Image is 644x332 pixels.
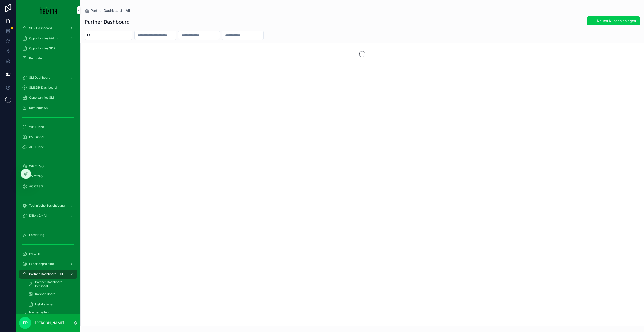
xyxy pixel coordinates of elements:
[40,6,57,14] img: App logo
[29,125,45,129] span: WP Funnel
[19,54,77,63] a: Reminder
[29,184,43,188] span: AC OTSO
[19,230,77,239] a: Förderung
[35,280,72,288] span: Partner Dashboard - Personal
[29,76,50,80] span: SM Dashboard
[19,83,77,92] a: SMSDR Dashboard
[29,310,72,318] span: Nacharbeiten (Monteure/Gewerke)
[29,26,52,30] span: SDR Dashboard
[29,46,55,50] span: Opportunities SDR
[35,320,64,325] p: [PERSON_NAME]
[19,103,77,112] a: Reminder SM
[19,132,77,142] a: PV-Funnel
[29,145,45,149] span: AC-Funnel
[29,106,49,110] span: Reminder SM
[19,44,77,53] a: Opportunities SDR
[29,233,44,237] span: Förderung
[19,93,77,102] a: Opportunities SM
[29,96,54,100] span: Opportunities SM
[29,86,57,90] span: SMSDR Dashboard
[19,162,77,171] a: WP OTSO
[91,8,130,13] span: Partner Dashboard - All
[19,201,77,210] a: Technische Besichtigung
[19,310,77,319] a: Nacharbeiten (Monteure/Gewerke)
[19,172,77,181] a: PV OTSO
[25,300,77,309] a: Installationen
[19,259,77,269] a: Expertenprojekte
[25,280,77,289] a: Partner Dashboard - Personal
[29,36,59,40] span: Opportunities (Admin
[25,290,77,299] a: Kanban Board
[16,20,80,314] div: scrollable content
[29,214,47,218] span: DiBA v2 - All
[29,56,43,60] span: Reminder
[23,320,28,326] span: FP
[19,73,77,82] a: SM Dashboard
[29,164,44,168] span: WP OTSO
[85,8,130,13] a: Partner Dashboard - All
[29,272,63,276] span: Partner Dashboard - All
[19,211,77,220] a: DiBA v2 - All
[19,122,77,131] a: WP Funnel
[19,24,77,33] a: SDR Dashboard
[19,34,77,43] a: Opportunities (Admin
[29,262,54,266] span: Expertenprojekte
[29,204,65,208] span: Technische Besichtigung
[587,16,640,25] button: Neuen Kunden anlegen
[19,143,77,152] a: AC-Funnel
[19,249,77,258] a: PV OTIF
[29,174,43,178] span: PV OTSO
[19,270,77,279] a: Partner Dashboard - All
[85,18,130,25] h1: Partner Dashboard
[35,292,55,296] span: Kanban Board
[35,302,54,306] span: Installationen
[19,182,77,191] a: AC OTSO
[29,135,44,139] span: PV-Funnel
[29,252,41,256] span: PV OTIF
